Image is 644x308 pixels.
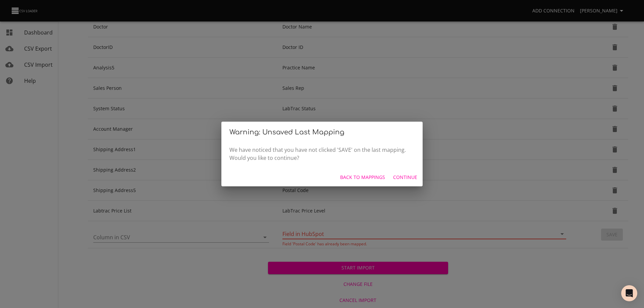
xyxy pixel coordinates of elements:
[337,171,388,184] button: Back to mappings
[340,173,385,182] span: Back to mappings
[229,146,415,162] p: We have noticed that you have not clicked 'SAVE' on the last mapping. Would you like to continue?
[393,173,417,182] span: Continue
[621,285,637,301] div: Open Intercom Messenger
[390,171,420,184] button: Continue
[229,127,415,138] h2: Warning: Unsaved Last Mapping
